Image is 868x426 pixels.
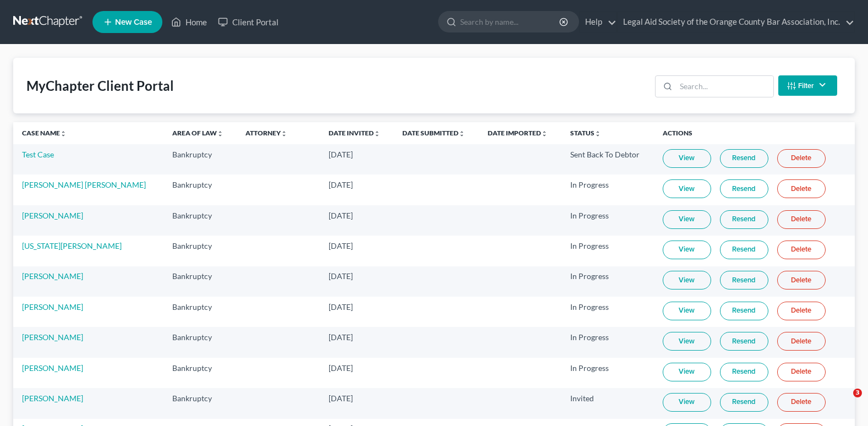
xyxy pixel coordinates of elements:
[720,149,768,168] a: Resend
[163,388,237,418] td: Bankruptcy
[561,266,654,297] td: In Progress
[22,302,83,312] a: [PERSON_NAME]
[561,358,654,388] td: In Progress
[580,12,616,32] a: Help
[329,271,353,281] span: [DATE]
[163,144,237,174] td: Bankruptcy
[22,363,83,373] a: [PERSON_NAME]
[488,129,548,137] a: Date Importedunfold_more
[163,327,237,357] td: Bankruptcy
[777,363,826,381] a: Delete
[22,211,83,220] a: [PERSON_NAME]
[561,297,654,327] td: In Progress
[831,389,857,415] iframe: Intercom live chat
[22,241,122,250] a: [US_STATE][PERSON_NAME]
[561,388,654,418] td: Invited
[777,332,826,351] a: Delete
[541,130,548,137] i: unfold_more
[329,129,380,137] a: Date Invitedunfold_more
[720,393,768,412] a: Resend
[163,205,237,236] td: Bankruptcy
[561,205,654,236] td: In Progress
[720,179,768,198] a: Resend
[163,297,237,327] td: Bankruptcy
[561,327,654,357] td: In Progress
[663,332,711,351] a: View
[460,12,561,32] input: Search by name...
[663,210,711,229] a: View
[22,332,83,342] a: [PERSON_NAME]
[329,211,353,220] span: [DATE]
[663,393,711,412] a: View
[720,210,768,229] a: Resend
[720,271,768,290] a: Resend
[561,144,654,174] td: Sent Back To Debtor
[720,363,768,381] a: Resend
[329,241,353,250] span: [DATE]
[561,236,654,266] td: In Progress
[676,76,773,97] input: Search...
[245,129,287,137] a: Attorneyunfold_more
[22,180,146,189] a: [PERSON_NAME] [PERSON_NAME]
[663,241,711,259] a: View
[26,77,174,95] div: MyChapter Client Portal
[22,271,83,281] a: [PERSON_NAME]
[402,129,465,137] a: Date Submittedunfold_more
[777,271,826,290] a: Delete
[458,130,465,137] i: unfold_more
[778,75,837,96] button: Filter
[663,271,711,290] a: View
[663,179,711,198] a: View
[212,12,284,32] a: Client Portal
[163,358,237,388] td: Bankruptcy
[329,150,353,159] span: [DATE]
[172,129,223,137] a: Area of Lawunfold_more
[777,393,826,412] a: Delete
[217,130,223,137] i: unfold_more
[163,266,237,297] td: Bankruptcy
[720,302,768,320] a: Resend
[777,302,826,320] a: Delete
[561,174,654,205] td: In Progress
[853,389,862,397] span: 3
[777,179,826,198] a: Delete
[163,236,237,266] td: Bankruptcy
[329,302,353,312] span: [DATE]
[329,363,353,373] span: [DATE]
[163,174,237,205] td: Bankruptcy
[777,241,826,259] a: Delete
[166,12,212,32] a: Home
[570,129,601,137] a: Statusunfold_more
[663,302,711,320] a: View
[329,332,353,342] span: [DATE]
[777,210,826,229] a: Delete
[374,130,380,137] i: unfold_more
[60,130,67,137] i: unfold_more
[594,130,601,137] i: unfold_more
[281,130,287,137] i: unfold_more
[22,129,67,137] a: Case Nameunfold_more
[777,149,826,168] a: Delete
[329,180,353,189] span: [DATE]
[329,394,353,403] span: [DATE]
[22,150,54,159] a: Test Case
[618,12,854,32] a: Legal Aid Society of the Orange County Bar Association, Inc.
[720,332,768,351] a: Resend
[663,363,711,381] a: View
[654,122,855,144] th: Actions
[115,18,152,26] span: New Case
[22,394,83,403] a: [PERSON_NAME]
[720,241,768,259] a: Resend
[663,149,711,168] a: View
